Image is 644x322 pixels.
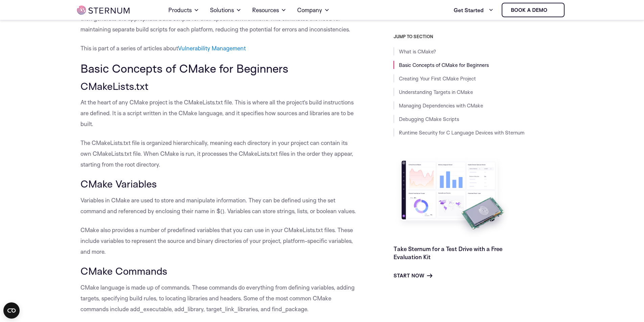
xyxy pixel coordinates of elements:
[80,80,360,92] h3: CMakeLists.txt
[399,129,524,136] a: Runtime Security for C Language Devices with Sternum
[393,272,432,280] a: Start Now
[399,75,476,82] a: Creating Your First CMake Project
[80,265,360,277] h3: CMake Commands
[550,7,555,13] img: sternum iot
[454,3,494,17] a: Get Started
[80,195,360,217] p: Variables in CMake are used to store and manipulate information. They can be defined using the se...
[168,1,199,20] a: Products
[77,6,129,15] img: sternum iot
[502,3,565,17] a: Book a demo
[399,48,436,55] a: What is CMake?
[80,45,246,52] span: This is part of a series of articles about
[80,225,360,257] p: CMake also provides a number of predefined variables that you can use in your CMakeLists.txt file...
[393,34,567,39] h3: JUMP TO SECTION
[393,155,512,240] img: Take Sternum for a Test Drive with a Free Evaluation Kit
[297,1,330,20] a: Company
[399,62,489,68] a: Basic Concepts of CMake for Beginners
[399,102,483,109] a: Managing Dependencies with CMake
[252,1,286,20] a: Resources
[178,45,246,52] a: Vulnerability Management
[3,302,20,319] button: Open CMP widget
[80,138,360,170] p: The CMakeLists.txt file is organized hierarchically, meaning each directory in your project can c...
[393,245,502,261] a: Take Sternum for a Test Drive with a Free Evaluation Kit
[399,89,473,95] a: Understanding Targets in CMake
[80,178,360,190] h3: CMake Variables
[80,62,360,75] h2: Basic Concepts of CMake for Beginners
[80,97,360,129] p: At the heart of any CMake project is the CMakeLists.txt file. This is where all the project’s bui...
[210,1,241,20] a: Solutions
[80,282,360,315] p: CMake language is made up of commands. These commands do everything from defining variables, addi...
[399,116,459,122] a: Debugging CMake Scripts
